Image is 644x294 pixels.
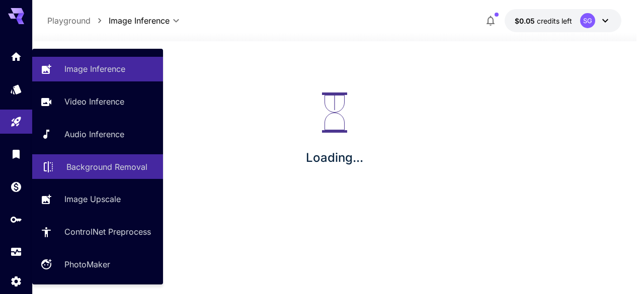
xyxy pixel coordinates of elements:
[580,13,595,28] div: SG
[47,15,91,27] p: Playground
[64,95,124,108] p: Video Inference
[10,50,22,63] div: Home
[32,154,163,179] a: Background Removal
[10,83,22,95] div: Models
[47,15,109,27] nav: breadcrumb
[32,89,163,114] a: Video Inference
[64,63,125,75] p: Image Inference
[537,17,572,25] span: credits left
[32,187,163,212] a: Image Upscale
[66,161,147,173] p: Background Removal
[64,193,121,205] p: Image Upscale
[515,17,537,25] span: $0.05
[10,148,22,160] div: Library
[515,16,572,26] div: $0.05
[109,15,170,27] span: Image Inference
[10,116,22,128] div: Playground
[32,220,163,244] a: ControlNet Preprocess
[64,128,124,140] p: Audio Inference
[64,258,110,270] p: PhotoMaker
[64,226,151,238] p: ControlNet Preprocess
[10,246,22,258] div: Usage
[32,57,163,81] a: Image Inference
[10,275,22,287] div: Settings
[32,252,163,277] a: PhotoMaker
[32,122,163,147] a: Audio Inference
[505,9,621,32] button: $0.05
[10,213,22,226] div: API Keys
[10,180,22,193] div: Wallet
[306,149,363,167] p: Loading...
